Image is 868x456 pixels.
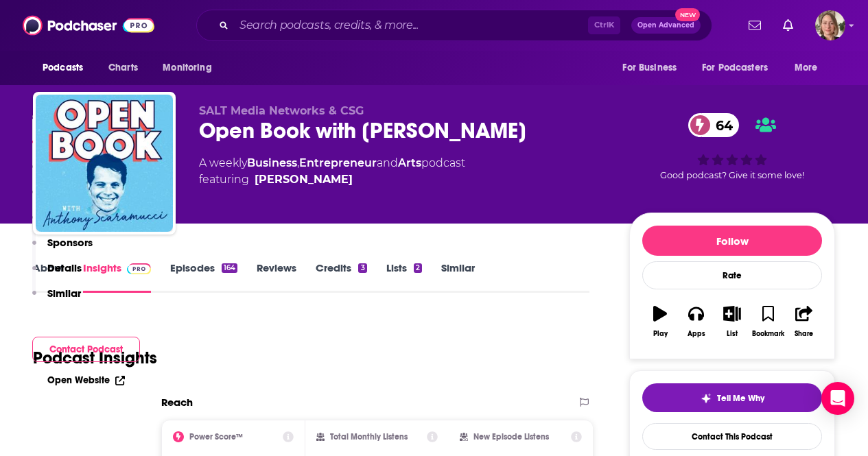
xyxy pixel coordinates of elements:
[795,330,813,338] div: Share
[32,287,81,312] button: Similar
[163,58,211,77] span: Monitoring
[743,14,766,37] a: Show notifications dropdown
[377,156,398,169] span: and
[47,261,82,274] p: Details
[441,261,475,293] a: Similar
[398,156,421,169] a: Arts
[299,156,377,169] a: Entrepreneur
[642,297,678,346] button: Play
[717,393,764,404] span: Tell Me Why
[693,55,788,81] button: open menu
[701,393,712,404] img: tell me why sparkle
[255,171,353,188] a: Anthony Scaramucci
[637,22,694,29] span: Open Advanced
[688,330,705,338] div: Apps
[752,330,784,338] div: Bookmark
[199,155,465,188] div: A weekly podcast
[815,10,845,40] img: User Profile
[43,58,83,77] span: Podcasts
[99,55,146,81] a: Charts
[688,113,740,137] a: 64
[795,58,818,77] span: More
[815,10,845,40] button: Show profile menu
[330,432,408,442] h2: Total Monthly Listens
[678,297,714,346] button: Apps
[631,17,701,34] button: Open AdvancedNew
[821,382,854,415] div: Open Intercom Messenger
[702,58,768,77] span: For Podcasters
[777,14,799,37] a: Show notifications dropdown
[660,170,804,180] span: Good podcast? Give it some love!
[33,55,101,81] button: open menu
[199,104,364,117] span: SALT Media Networks & CSG
[170,261,237,293] a: Episodes164
[785,55,835,81] button: open menu
[815,10,845,40] span: Logged in as AriFortierPr
[702,113,740,137] span: 64
[257,261,296,293] a: Reviews
[297,156,299,169] span: ,
[47,374,125,386] a: Open Website
[642,226,822,256] button: Follow
[247,156,297,169] a: Business
[786,297,822,346] button: Share
[36,95,173,232] img: Open Book with Anthony Scaramucci
[414,263,422,273] div: 2
[750,297,786,346] button: Bookmark
[588,16,620,34] span: Ctrl K
[316,261,366,293] a: Credits3
[629,104,835,189] div: 64Good podcast? Give it some love!
[386,261,422,293] a: Lists2
[161,396,193,409] h2: Reach
[642,423,822,450] a: Contact This Podcast
[653,330,668,338] div: Play
[189,432,243,442] h2: Power Score™
[473,432,549,442] h2: New Episode Listens
[727,330,738,338] div: List
[153,55,229,81] button: open menu
[222,263,237,273] div: 164
[23,12,154,38] img: Podchaser - Follow, Share and Rate Podcasts
[108,58,138,77] span: Charts
[234,14,588,36] input: Search podcasts, credits, & more...
[675,8,700,21] span: New
[642,261,822,289] div: Rate
[199,171,465,188] span: featuring
[622,58,677,77] span: For Business
[613,55,694,81] button: open menu
[358,263,366,273] div: 3
[714,297,750,346] button: List
[642,383,822,412] button: tell me why sparkleTell Me Why
[196,10,712,41] div: Search podcasts, credits, & more...
[32,261,82,287] button: Details
[32,337,140,362] button: Contact Podcast
[47,287,81,300] p: Similar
